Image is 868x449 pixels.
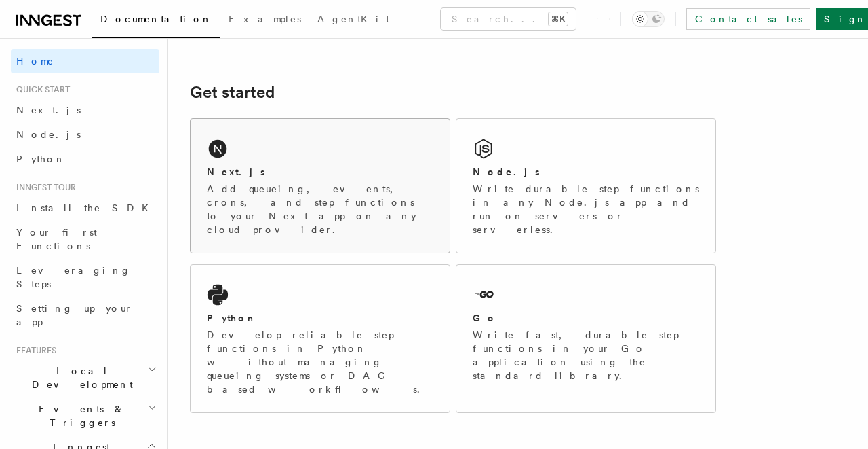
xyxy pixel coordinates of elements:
span: Leveraging Steps [16,265,131,289]
span: Python [16,154,66,164]
a: PythonDevelop reliable step functions in Python without managing queueing systems or DAG based wo... [190,264,450,413]
span: Features [11,345,56,356]
p: Write durable step functions in any Node.js app and run on servers or serverless. [473,182,699,236]
a: Your first Functions [11,220,159,258]
a: Install the SDK [11,196,159,220]
span: Next.js [16,105,81,115]
button: Events & Triggers [11,397,159,435]
a: Get started [190,83,275,102]
span: Your first Functions [16,227,97,251]
a: Leveraging Steps [11,258,159,296]
a: Examples [220,4,309,37]
span: Local Development [11,364,148,391]
span: AgentKit [317,14,389,24]
h2: Go [473,311,497,325]
button: Toggle dark mode [632,11,665,27]
a: Next.jsAdd queueing, events, crons, and step functions to your Next app on any cloud provider. [190,118,450,253]
span: Node.js [16,129,81,140]
span: Setting up your app [16,303,133,327]
a: Contact sales [686,8,810,30]
span: Documentation [100,14,212,24]
a: Documentation [92,4,220,38]
a: Node.jsWrite durable step functions in any Node.js app and run on servers or serverless. [456,118,716,253]
span: Install the SDK [16,202,157,213]
a: Python [11,147,159,171]
a: Node.js [11,122,159,147]
button: Local Development [11,359,159,397]
a: Next.js [11,98,159,122]
a: Setting up your app [11,296,159,334]
a: GoWrite fast, durable step functions in your Go application using the standard library. [456,264,716,413]
p: Write fast, durable step functions in your Go application using the standard library. [473,328,699,382]
span: Inngest tour [11,182,76,193]
p: Develop reliable step functions in Python without managing queueing systems or DAG based workflows. [207,328,433,396]
span: Quick start [11,84,70,95]
span: Examples [229,14,301,24]
a: Home [11,49,159,73]
a: AgentKit [309,4,397,37]
span: Home [16,54,54,68]
p: Add queueing, events, crons, and step functions to your Next app on any cloud provider. [207,182,433,236]
span: Events & Triggers [11,402,148,429]
h2: Next.js [207,165,265,179]
kbd: ⌘K [549,12,568,26]
button: Search...⌘K [441,8,576,30]
h2: Node.js [473,165,540,179]
h2: Python [207,311,257,325]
